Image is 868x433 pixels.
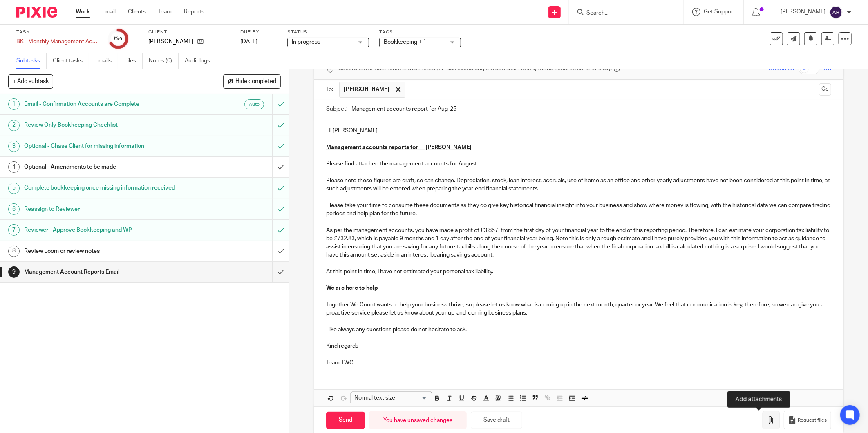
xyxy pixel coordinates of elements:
[326,317,831,334] p: Like always any questions please do not hesitate to ask.
[8,98,20,110] div: 1
[326,292,831,317] p: Together We Count wants to help your business thrive, so please let us know what is coming up in ...
[344,85,389,94] span: [PERSON_NAME]
[24,119,184,131] h1: Review Only Bookkeeping Checklist
[118,37,122,41] small: /9
[24,140,184,152] h1: Optional - Chase Client for missing information
[235,78,276,85] span: Hide completed
[24,161,184,173] h1: Optional - Amendments to be made
[244,99,264,109] div: Auto
[586,10,659,17] input: Search
[784,411,831,429] button: Request files
[326,127,831,135] p: Hi [PERSON_NAME],
[184,8,204,16] a: Reports
[223,74,281,88] button: Hide completed
[24,98,184,110] h1: Email - Confirmation Accounts are Complete
[8,74,53,88] button: + Add subtask
[24,182,184,194] h1: Complete bookkeeping once missing information received
[8,183,20,194] div: 5
[76,8,90,16] a: Work
[24,203,184,215] h1: Reassign to Reviewer
[704,9,735,15] span: Get Support
[95,53,118,69] a: Emails
[24,224,184,236] h1: Reviewer - Approve Bookkeeping and WP
[8,141,20,152] div: 3
[8,161,20,173] div: 4
[240,29,277,36] label: Due by
[398,394,427,402] input: Search for option
[8,246,20,257] div: 8
[326,359,831,367] p: Team TWC
[326,105,347,113] label: Subject:
[292,39,320,45] span: In progress
[8,120,20,131] div: 2
[53,53,89,69] a: Client tasks
[128,8,146,16] a: Clients
[471,412,522,429] button: Save draft
[149,53,179,69] a: Notes (0)
[798,417,827,424] span: Request files
[124,53,143,69] a: Files
[379,29,461,36] label: Tags
[830,6,843,19] img: svg%3E
[819,83,831,96] button: Cc
[114,34,122,43] div: 6
[148,38,193,46] p: [PERSON_NAME]
[326,145,472,150] u: Management accounts reports for - [PERSON_NAME]
[185,53,216,69] a: Audit logs
[326,285,378,291] strong: We are here to help
[326,160,831,168] p: Please find attached the management accounts for August.
[24,266,184,278] h1: Management Account Reports Email
[287,29,369,36] label: Status
[240,39,257,45] span: [DATE]
[351,392,432,404] div: Search for option
[326,342,831,350] p: Kind regards
[369,411,467,429] div: You have unsaved changes
[8,203,20,215] div: 6
[8,224,20,236] div: 7
[16,29,98,36] label: Task
[326,412,365,429] input: Send
[326,176,831,292] p: Please note these figures are draft, so can change. Depreciation, stock, loan interest, accruals,...
[148,29,230,36] label: Client
[16,38,98,46] div: BK - Monthly Management Accounts REVIEW ONLY
[384,39,426,45] span: Bookkeeping + 1
[326,85,335,94] label: To:
[16,53,47,69] a: Subtasks
[24,245,184,257] h1: Review Loom or review notes
[158,8,172,16] a: Team
[8,266,20,278] div: 9
[781,8,825,16] p: [PERSON_NAME]
[102,8,116,16] a: Email
[353,394,397,402] span: Normal text size
[16,7,57,18] img: Pixie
